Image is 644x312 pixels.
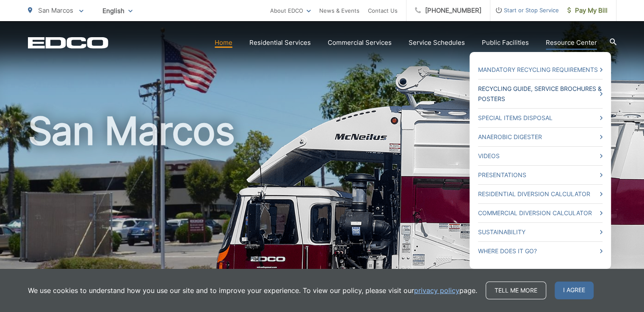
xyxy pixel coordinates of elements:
[478,208,603,218] a: Commercial Diversion Calculator
[38,6,73,14] span: San Marcos
[270,5,311,16] a: About EDCO
[478,246,603,256] a: Where Does it Go?
[96,3,139,18] span: English
[215,38,232,48] a: Home
[414,285,459,296] a: privacy policy
[319,5,359,16] a: News & Events
[249,38,311,48] a: Residential Services
[478,151,603,161] a: Videos
[478,65,603,75] a: Mandatory Recycling Requirements
[478,189,603,199] a: Residential Diversion Calculator
[409,38,465,48] a: Service Schedules
[478,170,603,180] a: Presentations
[328,38,392,48] a: Commercial Services
[546,38,597,48] a: Resource Center
[28,37,108,49] a: EDCD logo. Return to the homepage.
[482,38,529,48] a: Public Facilities
[486,282,546,299] a: Tell me more
[555,282,594,299] span: I agree
[478,113,603,123] a: Special Items Disposal
[567,5,608,16] span: Pay My Bill
[478,84,603,104] a: Recycling Guide, Service Brochures & Posters
[368,5,398,16] a: Contact Us
[478,132,603,142] a: Anaerobic Digester
[478,227,603,237] a: Sustainability
[28,285,477,296] p: We use cookies to understand how you use our site and to improve your experience. To view our pol...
